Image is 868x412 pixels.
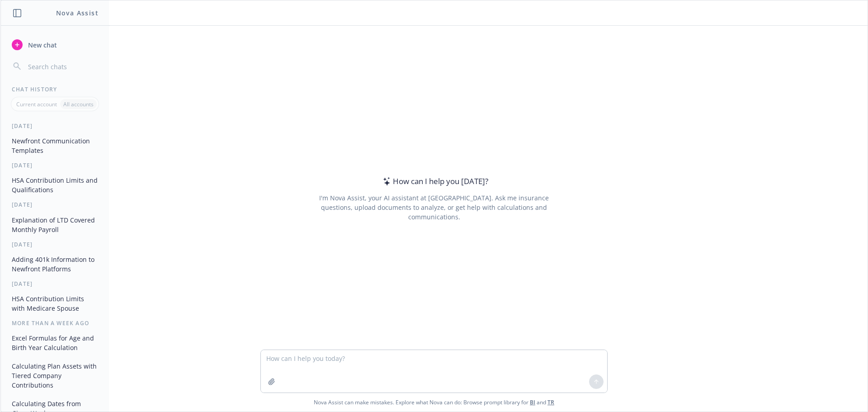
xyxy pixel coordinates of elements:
div: [DATE] [1,241,109,248]
div: How can I help you [DATE]? [380,175,488,187]
button: Calculating Plan Assets with Tiered Company Contributions [8,359,102,393]
a: BI [530,398,535,406]
div: [DATE] [1,161,109,169]
div: Chat History [1,85,109,93]
span: New chat [26,40,57,50]
div: [DATE] [1,280,109,288]
button: HSA Contribution Limits with Medicare Spouse [8,291,102,316]
button: Newfront Communication Templates [8,133,102,158]
div: I'm Nova Assist, your AI assistant at [GEOGRAPHIC_DATA]. Ask me insurance questions, upload docum... [307,193,561,222]
p: Current account [16,100,57,108]
p: All accounts [63,100,94,108]
div: [DATE] [1,201,109,208]
button: Adding 401k Information to Newfront Platforms [8,252,102,276]
input: Search chats [26,60,98,73]
span: Nova Assist can make mistakes. Explore what Nova can do: Browse prompt library for and [4,393,864,412]
div: [DATE] [1,122,109,130]
button: New chat [8,37,102,53]
a: TR [547,398,554,406]
button: HSA Contribution Limits and Qualifications [8,173,102,197]
button: Excel Formulas for Age and Birth Year Calculation [8,331,102,355]
h1: Nova Assist [56,8,99,18]
button: Explanation of LTD Covered Monthly Payroll [8,213,102,237]
div: More than a week ago [1,319,109,327]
